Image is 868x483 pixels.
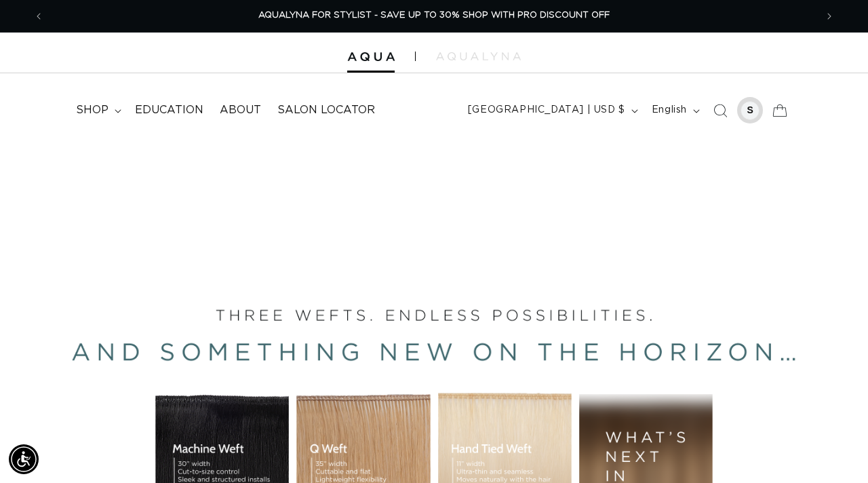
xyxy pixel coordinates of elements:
summary: Search [705,96,735,125]
span: About [220,103,261,117]
span: shop [76,103,108,117]
a: Education [127,95,212,125]
span: Education [135,103,203,117]
iframe: Chat Widget [800,418,868,483]
summary: shop [68,95,127,125]
a: Salon Locator [269,95,383,125]
span: English [652,103,687,117]
button: English [644,98,705,123]
a: About [212,95,269,125]
img: Aqua Hair Extensions [347,52,395,62]
span: Salon Locator [277,103,375,117]
div: Accessibility Menu [9,444,39,474]
button: Next announcement [814,3,844,29]
button: [GEOGRAPHIC_DATA] | USD $ [460,98,644,123]
img: aqualyna.com [436,52,521,60]
span: [GEOGRAPHIC_DATA] | USD $ [468,103,625,117]
span: AQUALYNA FOR STYLIST - SAVE UP TO 30% SHOP WITH PRO DISCOUNT OFF [258,11,610,20]
button: Previous announcement [24,3,54,29]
